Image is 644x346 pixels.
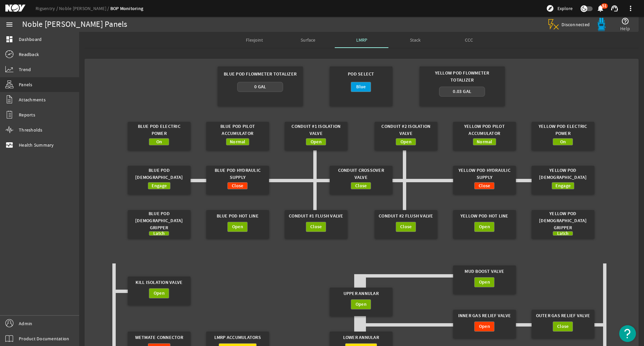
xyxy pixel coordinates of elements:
[209,166,266,182] div: Blue Pod Hydraulic Supply
[623,0,639,16] button: more_vert
[19,127,43,133] span: Thresholds
[301,38,315,42] span: Surface
[400,139,412,145] span: Open
[209,332,266,343] div: LMRP Accumulators
[463,88,471,95] span: Gal
[19,335,69,342] span: Product Documentation
[378,210,434,222] div: Conduit #2 Flush Valve
[610,4,619,12] mat-icon: support_agent
[19,51,39,58] span: Readback
[258,84,266,90] span: Gal
[456,210,513,222] div: Yellow Pod Hot Line
[456,310,513,322] div: Inner Gas Relief Valve
[333,332,389,343] div: Lower Annular
[465,38,473,42] span: CCC
[356,38,367,42] span: LMRP
[410,38,421,42] span: Stack
[424,66,500,87] div: Yellow Pod Flowmeter Totalizer
[333,288,389,299] div: Upper Annular
[110,5,144,12] a: BOP Monitoring
[131,122,187,138] div: Blue Pod Electric Power
[36,5,59,11] a: Rigsentry
[19,81,33,88] span: Panels
[453,88,462,95] span: 0.03
[22,21,127,28] div: Noble [PERSON_NAME] Panels
[131,277,187,288] div: Kill Isolation Valve
[546,4,554,12] mat-icon: explore
[356,84,366,90] span: Blue
[595,18,608,31] img: Bluepod.svg
[310,224,322,230] span: Close
[5,141,13,149] mat-icon: monitor_heart
[209,122,266,138] div: Blue Pod Pilot Accumulator
[400,224,412,230] span: Close
[19,96,46,103] span: Attachments
[378,122,434,138] div: Conduit #2 Isolation Valve
[156,139,162,145] span: On
[19,36,42,43] span: Dashboard
[154,290,165,297] span: Open
[535,310,591,322] div: Outer Gas Relief Valve
[19,111,35,118] span: Reports
[477,139,492,145] span: Normal
[333,66,389,82] div: Pod Select
[288,122,344,138] div: Conduit #1 Isolation Valve
[355,183,367,189] span: Close
[19,320,32,327] span: Admin
[230,139,246,145] span: Normal
[479,323,490,330] span: Open
[479,183,490,189] span: Close
[560,139,566,145] span: On
[597,5,604,12] button: 51
[131,332,187,343] div: Wetmate Connector
[152,183,167,189] span: Engage
[535,210,591,231] div: Yellow Pod [DEMOGRAPHIC_DATA] Gripper
[557,5,573,12] span: Explore
[19,142,54,148] span: Health Summary
[456,265,513,277] div: Mud Boost Valve
[222,66,299,82] div: Blue Pod Flowmeter Totalizer
[153,230,165,237] span: Latch
[555,183,571,189] span: Engage
[333,166,389,182] div: Conduit Crossover Valve
[543,3,575,14] button: Explore
[479,224,490,230] span: Open
[535,122,591,138] div: Yellow Pod Electric Power
[59,5,110,11] a: Noble [PERSON_NAME]
[5,20,13,29] mat-icon: menu
[621,17,629,25] mat-icon: help_outline
[456,166,513,182] div: Yellow Pod Hydraulic Supply
[620,25,630,32] span: Help
[479,279,490,286] span: Open
[19,66,31,73] span: Trend
[288,210,344,222] div: Conduit #1 Flush Valve
[535,166,591,182] div: Yellow Pod [DEMOGRAPHIC_DATA]
[5,35,13,43] mat-icon: dashboard
[596,4,604,12] mat-icon: notifications
[456,122,513,138] div: Yellow Pod Pilot Accumulator
[557,323,569,330] span: Close
[619,325,636,342] button: Open Resource Center
[557,230,569,237] span: Latch
[356,301,367,308] span: Open
[209,210,266,222] div: Blue Pod Hot Line
[254,84,257,90] span: 0
[311,139,322,145] span: Open
[131,210,187,231] div: Blue Pod [DEMOGRAPHIC_DATA] Gripper
[561,21,590,28] span: Disconnected
[131,166,187,182] div: Blue Pod [DEMOGRAPHIC_DATA]
[232,183,243,189] span: Close
[232,224,243,230] span: Open
[246,38,263,42] span: Flexjoint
